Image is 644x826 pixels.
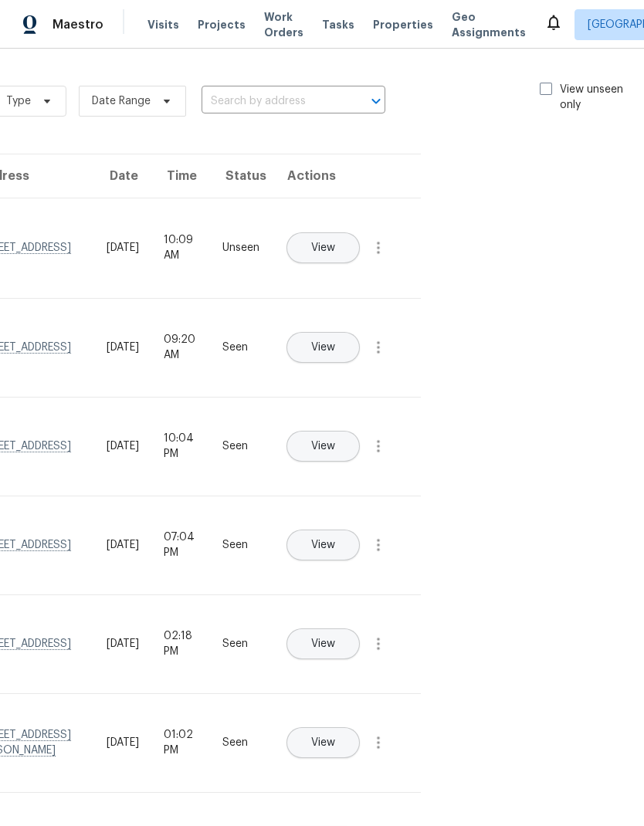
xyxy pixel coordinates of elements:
span: Geo Assignments [452,9,526,40]
span: Projects [198,17,246,32]
div: Seen [222,735,259,750]
span: View [311,540,335,551]
th: Date [94,154,151,198]
div: [DATE] [107,340,139,355]
th: Actions [272,154,421,198]
div: [DATE] [107,735,139,750]
div: Seen [222,340,259,355]
div: [DATE] [107,438,139,454]
span: Tasks [322,19,354,30]
span: Date Range [92,93,151,109]
div: 10:04 PM [164,431,198,462]
div: 01:02 PM [164,727,198,758]
div: [DATE] [107,636,139,652]
button: View [286,628,360,659]
div: Seen [222,438,259,454]
div: 09:20 AM [164,332,198,363]
span: View [311,441,335,452]
div: 10:09 AM [164,232,198,263]
input: Search by address [202,90,342,113]
button: View [286,232,360,263]
div: [DATE] [107,537,139,553]
span: View [311,737,335,749]
span: Type [6,93,31,109]
div: 07:04 PM [164,530,198,560]
button: Open [365,90,387,112]
button: View [286,332,360,363]
button: View [286,530,360,560]
div: 02:18 PM [164,628,198,659]
div: Seen [222,537,259,553]
div: Unseen [222,240,259,256]
th: Status [210,154,272,198]
span: View [311,242,335,254]
div: [DATE] [107,240,139,256]
button: View [286,431,360,462]
span: View [311,638,335,650]
span: Visits [147,17,179,32]
span: View [311,342,335,354]
span: Properties [373,17,433,32]
button: View [286,727,360,758]
th: Time [151,154,210,198]
div: Seen [222,636,259,652]
span: Maestro [53,17,103,32]
span: Work Orders [264,9,303,40]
